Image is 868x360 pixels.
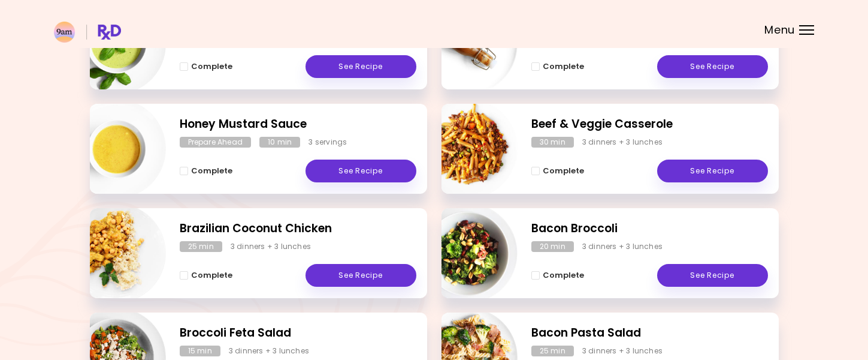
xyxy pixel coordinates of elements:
button: Complete - Brazilian Coconut Chicken [180,268,232,283]
h2: Bacon Pasta Salad [531,325,768,342]
div: 3 dinners + 3 lunches [582,241,663,252]
div: 15 min [180,346,220,356]
span: Menu [764,25,795,35]
button: Complete - Creamy Balsamic Dressing [531,59,584,74]
img: Info - Bacon Broccoli [418,203,518,303]
button: Complete - Basil Pesto [180,59,232,74]
h2: Bacon Broccoli [531,220,768,238]
h2: Honey Mustard Sauce [180,116,416,133]
div: 25 min [531,346,574,356]
a: See Recipe - Honey Mustard Sauce [306,160,416,182]
div: 3 dinners + 3 lunches [231,241,311,252]
img: Info - Brazilian Coconut Chicken [66,203,166,303]
a: See Recipe - Creamy Balsamic Dressing [657,55,768,78]
div: 3 dinners + 3 lunches [582,346,663,356]
button: Complete - Beef & Veggie Casserole [531,164,584,178]
a: See Recipe - Basil Pesto [306,55,416,78]
div: 3 dinners + 3 lunches [229,346,309,356]
div: 3 servings [309,137,347,148]
span: Complete [543,62,584,71]
img: Info - Honey Mustard Sauce [66,99,166,199]
h2: Broccoli Feta Salad [180,325,416,342]
img: Info - Beef & Veggie Casserole [418,99,518,199]
div: 20 min [531,241,574,252]
span: Complete [543,271,584,280]
h2: Brazilian Coconut Chicken [180,220,416,238]
button: Complete - Honey Mustard Sauce [180,164,232,178]
a: See Recipe - Bacon Broccoli [657,264,768,287]
div: 30 min [531,137,574,148]
div: 3 dinners + 3 lunches [582,137,663,148]
button: Complete - Bacon Broccoli [531,268,584,283]
span: Complete [191,62,232,71]
div: Prepare Ahead [180,137,252,148]
a: See Recipe - Beef & Veggie Casserole [657,160,768,182]
img: RxDiet [54,22,121,43]
div: 10 min [259,137,300,148]
span: Complete [543,166,584,176]
span: Complete [191,166,232,176]
span: Complete [191,271,232,280]
h2: Beef & Veggie Casserole [531,116,768,133]
div: 25 min [180,241,222,252]
a: See Recipe - Brazilian Coconut Chicken [306,264,416,287]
